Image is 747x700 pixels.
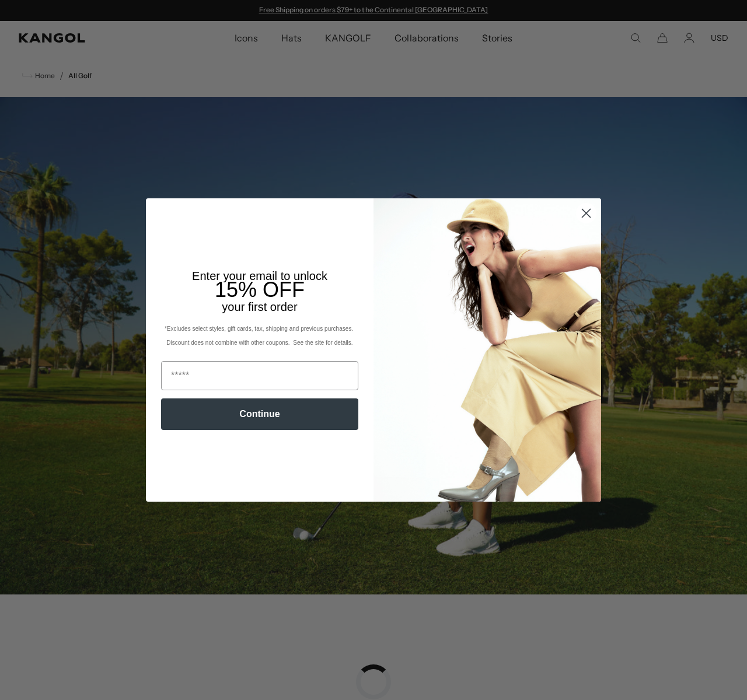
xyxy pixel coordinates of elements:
input: Email [161,361,358,390]
button: Continue [161,398,358,430]
img: 93be19ad-e773-4382-80b9-c9d740c9197f.jpeg [373,198,601,502]
span: your first order [222,300,297,313]
span: *Excludes select styles, gift cards, tax, shipping and previous purchases. Discount does not comb... [165,325,355,346]
span: Enter your email to unlock [192,269,327,282]
button: Close dialog [576,203,596,223]
span: 15% OFF [215,278,305,302]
